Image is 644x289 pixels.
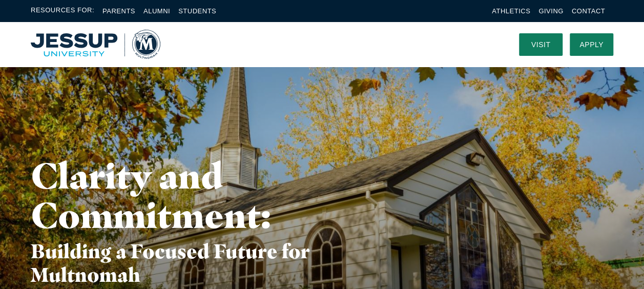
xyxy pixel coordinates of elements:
[492,7,530,15] a: Athletics
[31,30,160,59] img: Multnomah University Logo
[570,33,613,56] a: Apply
[102,7,135,15] a: Parents
[31,30,160,59] a: Home
[178,7,216,15] a: Students
[31,156,262,235] h1: Clarity and Commitment:
[519,33,563,56] a: Visit
[572,7,605,15] a: Contact
[538,7,564,15] a: Giving
[31,5,94,17] span: Resources For:
[31,240,419,287] h3: Building a Focused Future for Multnomah
[143,7,170,15] a: Alumni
